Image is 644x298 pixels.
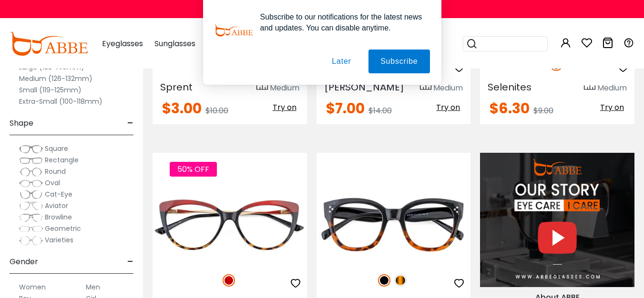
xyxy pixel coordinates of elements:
img: Round.png [19,167,43,177]
span: $14.00 [368,105,392,116]
span: $6.30 [490,98,530,119]
img: Geometric.png [19,224,43,234]
span: 50% OFF [170,162,217,177]
span: Gender [10,250,38,273]
span: - [127,112,133,135]
span: $9.00 [533,105,553,116]
img: Square.png [19,144,43,154]
span: Rectangle [45,155,79,165]
img: About Us [480,153,634,287]
span: $7.00 [326,98,365,119]
span: Sprent [160,80,193,94]
span: Try on [600,102,624,113]
label: Men [86,281,100,293]
img: Browline.png [19,213,43,222]
span: Round [45,167,66,176]
label: Women [19,281,46,293]
button: Later [320,50,363,73]
button: Subscribe [368,50,429,73]
img: Red [223,274,235,287]
span: Aviator [45,201,68,210]
img: Black [378,274,390,287]
img: size ruler [420,85,431,92]
span: Square [45,144,68,153]
div: Medium [597,82,627,94]
span: Try on [436,102,460,113]
img: Aviator.png [19,201,43,211]
span: Oval [45,178,60,188]
span: - [127,250,133,273]
img: size ruler [584,85,595,92]
img: Tortoise [394,274,407,287]
span: Try on [273,102,296,113]
label: Small (119-125mm) [19,84,82,96]
span: $3.00 [162,98,202,119]
span: [PERSON_NAME] [324,80,404,94]
span: Varieties [45,235,73,245]
button: Try on [270,101,299,114]
div: Medium [433,82,463,94]
span: Browline [45,212,72,222]
img: size ruler [256,85,268,92]
img: Oval.png [19,179,43,188]
label: Extra-Small (100-118mm) [19,96,102,107]
img: notification icon [215,11,253,50]
img: Red Sojourn - Acetate ,Universal Bridge Fit [153,187,307,264]
img: Cat-Eye.png [19,190,43,199]
button: Try on [597,101,627,114]
img: Black Gaffer - Acetate ,Universal Bridge Fit [317,187,471,264]
span: Cat-Eye [45,189,72,199]
span: $10.00 [205,105,228,116]
img: Varieties.png [19,236,43,246]
span: Selenites [488,80,532,94]
button: Try on [433,101,463,114]
img: Rectangle.png [19,156,43,165]
span: Shape [10,112,33,135]
div: Medium [270,82,299,94]
div: Subscribe to our notifications for the latest news and updates. You can disable anytime. [253,11,430,33]
span: Geometric [45,224,81,233]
